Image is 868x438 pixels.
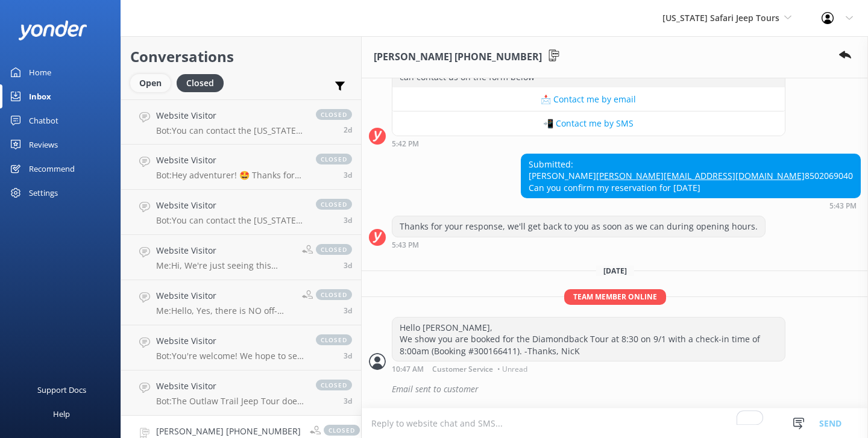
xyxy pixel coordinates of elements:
div: Thanks for your response, we'll get back to you as soon as we can during opening hours. [392,216,765,237]
div: Inbox [29,84,51,108]
div: Home [29,60,51,84]
strong: 5:43 PM [392,242,419,249]
h4: Website Visitor [156,154,304,167]
a: Website VisitorBot:You can contact the [US_STATE] Safari Jeep Tours team at [PHONE_NUMBER] or ema... [121,190,361,235]
div: Support Docs [37,378,86,402]
span: closed [316,109,352,120]
div: Open [130,74,171,92]
div: Closed [177,74,224,92]
span: • Unread [497,366,527,373]
span: Aug 30 2025 04:39pm (UTC -07:00) America/Phoenix [344,260,352,271]
span: Team member online [564,289,666,304]
strong: 5:43 PM [829,202,857,210]
span: [US_STATE] Safari Jeep Tours [662,12,779,23]
button: 📩 Contact me by email [392,87,785,111]
p: Bot: You can contact the [US_STATE] Safari Jeep Tours team at [PHONE_NUMBER] or email [EMAIL_ADDR... [156,215,304,226]
button: 📲 Contact me by SMS [392,111,785,136]
span: [DATE] [596,266,634,276]
a: Website VisitorBot:Hey adventurer! 🤩 Thanks for your message, we'll get back to you as soon as we... [121,145,361,190]
span: closed [316,244,352,255]
div: 2025-08-30T15:51:22.138 [369,379,861,399]
p: Bot: Hey adventurer! 🤩 Thanks for your message, we'll get back to you as soon as we can. You're a... [156,170,304,181]
strong: 10:47 AM [392,366,424,373]
a: Website VisitorMe:Hello, Yes, there is NO off-roading on that tour only about 1 mile total walkin... [121,280,361,325]
span: Customer Service [432,366,493,373]
div: Settings [29,181,58,205]
span: closed [316,154,352,164]
span: closed [316,334,352,345]
h4: Website Visitor [156,199,304,212]
div: Aug 30 2025 08:47am (UTC -07:00) America/Phoenix [392,364,785,373]
a: [PERSON_NAME][EMAIL_ADDRESS][DOMAIN_NAME] [596,170,805,181]
span: Aug 30 2025 04:38pm (UTC -07:00) America/Phoenix [344,305,352,316]
div: Aug 29 2025 03:43pm (UTC -07:00) America/Phoenix [392,240,766,249]
span: Aug 30 2025 10:57am (UTC -07:00) America/Phoenix [344,396,352,406]
p: Bot: You can contact the [US_STATE] Safari Jeep Tours team at [PHONE_NUMBER] or email [EMAIL_ADDR... [156,125,304,136]
h4: Website Visitor [156,334,304,348]
span: closed [324,425,360,436]
p: Bot: You're welcome! We hope to see you at [US_STATE] Safari Jeep Tours soon! [156,351,304,361]
div: Reviews [29,133,58,157]
span: Aug 31 2025 01:53pm (UTC -07:00) America/Phoenix [344,125,352,135]
span: closed [316,289,352,300]
div: Recommend [29,157,75,181]
div: Help [53,402,70,426]
h4: [PERSON_NAME] [PHONE_NUMBER] [156,425,301,438]
h3: [PERSON_NAME] [PHONE_NUMBER] [374,49,542,65]
div: Submitted: [PERSON_NAME] 8502069040 Can you confirm my reservation for [DATE] [521,154,860,198]
h2: Conversations [130,45,352,68]
span: Aug 30 2025 11:32am (UTC -07:00) America/Phoenix [344,351,352,361]
span: Aug 31 2025 08:14am (UTC -07:00) America/Phoenix [344,215,352,225]
div: Aug 29 2025 03:42pm (UTC -07:00) America/Phoenix [392,139,785,148]
span: Aug 31 2025 09:28am (UTC -07:00) America/Phoenix [344,170,352,180]
a: Open [130,76,177,89]
p: Me: Hi, We're just seeing this message. Hopefully you called in or selected something from online... [156,260,293,271]
h4: Website Visitor [156,380,304,393]
div: Email sent to customer [392,379,861,399]
p: Bot: The Outlaw Trail Jeep Tour does not require hiking. It is an off-road adventure suitable for... [156,396,304,407]
a: Website VisitorBot:You're welcome! We hope to see you at [US_STATE] Safari Jeep Tours soon!closed3d [121,325,361,371]
span: closed [316,199,352,210]
h4: Website Visitor [156,289,293,302]
a: Website VisitorMe:Hi, We're just seeing this message. Hopefully you called in or selected somethi... [121,235,361,280]
a: Closed [177,76,230,89]
p: Me: Hello, Yes, there is NO off-roading on that tour only about 1 mile total walking between the ... [156,305,293,316]
a: Website VisitorBot:The Outlaw Trail Jeep Tour does not require hiking. It is an off-road adventur... [121,371,361,416]
span: closed [316,380,352,390]
h4: Website Visitor [156,244,293,257]
div: Hello [PERSON_NAME], We show you are booked for the Diamondback Tour at 8:30 on 9/1 with a check-... [392,318,785,361]
div: Aug 29 2025 03:43pm (UTC -07:00) America/Phoenix [521,201,861,210]
a: Website VisitorBot:You can contact the [US_STATE] Safari Jeep Tours team at [PHONE_NUMBER] or ema... [121,99,361,145]
img: yonder-white-logo.png [18,20,87,40]
textarea: To enrich screen reader interactions, please activate Accessibility in Grammarly extension settings [362,408,868,438]
strong: 5:42 PM [392,140,419,148]
div: Chatbot [29,108,58,133]
h4: Website Visitor [156,109,304,122]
